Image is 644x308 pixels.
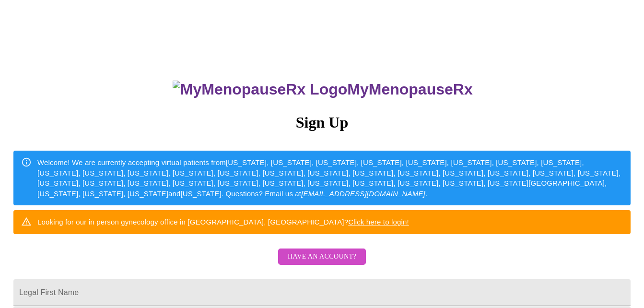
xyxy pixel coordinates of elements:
div: Looking for our in person gynecology office in [GEOGRAPHIC_DATA], [GEOGRAPHIC_DATA]? [37,213,409,231]
h3: MyMenopauseRx [15,81,631,98]
span: Have an account? [288,251,356,263]
a: Click here to login! [348,218,409,226]
a: Have an account? [276,259,368,267]
button: Have an account? [278,249,366,265]
img: MyMenopauseRx Logo [173,81,347,98]
div: Welcome! We are currently accepting virtual patients from [US_STATE], [US_STATE], [US_STATE], [US... [37,154,623,202]
em: [EMAIL_ADDRESS][DOMAIN_NAME] [301,190,425,198]
h3: Sign Up [13,114,631,131]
